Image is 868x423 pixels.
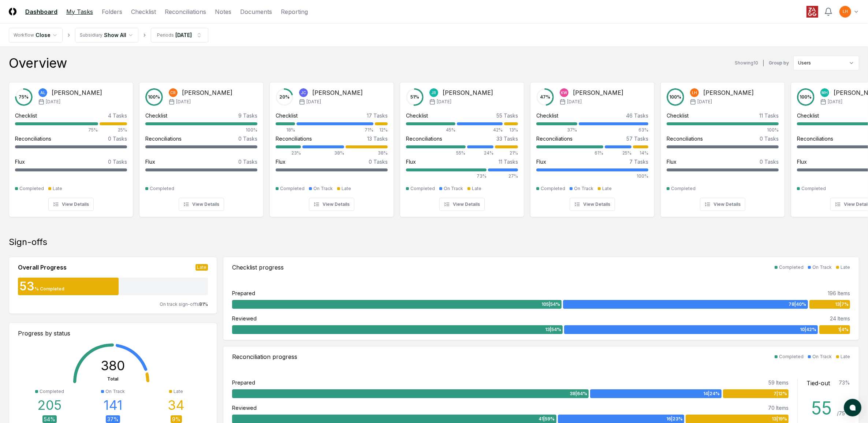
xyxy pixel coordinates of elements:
div: 196 Items [828,289,850,297]
div: 70 Items [768,404,789,412]
div: Checklist progress [232,263,284,272]
span: LH [843,9,848,14]
div: Reviewed [232,404,257,412]
div: 18% [276,127,295,133]
div: Reviewed [232,315,257,322]
span: 1 | 4 % [838,326,849,333]
a: Folders [102,7,122,16]
div: Overall Progress [18,263,67,272]
div: On Track [812,264,832,271]
div: 13 Tasks [367,135,388,142]
div: Late [342,185,351,192]
div: | [763,59,764,67]
span: 41 | 59 % [539,416,555,422]
div: 73 % [839,379,850,387]
div: Reconciliations [406,135,442,142]
button: View Details [700,198,745,211]
div: Checklist [145,112,167,119]
div: 100% [536,173,648,179]
a: Reporting [281,7,308,16]
img: Logo [9,8,16,15]
span: [DATE] [697,99,712,105]
div: 7 Tasks [629,158,648,166]
div: Periods [157,32,174,38]
div: 0 Tasks [108,135,127,142]
div: Tied-out [806,379,830,387]
div: Late [841,353,850,360]
div: 55% [406,150,466,156]
div: 24 Items [830,315,850,322]
div: 0 Tasks [760,135,779,142]
span: AL [40,90,45,96]
div: 53 [18,281,34,292]
div: Workflow [14,32,34,38]
span: 13 | 19 % [772,416,787,422]
div: 73% [406,173,487,179]
div: Completed [801,185,826,192]
div: 54 % [42,415,57,423]
span: 78 | 40 % [789,301,806,308]
div: 17 Tasks [367,112,388,119]
div: Reconciliations [15,135,51,142]
div: Completed [280,185,305,192]
div: Completed [541,185,565,192]
span: [DATE] [828,99,842,105]
span: MH [822,90,828,96]
div: Late [472,185,481,192]
div: On Track [313,185,333,192]
div: Completed [40,388,64,395]
nav: breadcrumb [9,28,208,42]
div: Flux [15,158,25,166]
div: [DATE] [175,31,192,39]
div: Flux [145,158,155,166]
div: Completed [410,185,435,192]
span: 105 | 54 % [541,301,560,308]
div: 0 Tasks [760,158,779,166]
a: Checklist [131,7,156,16]
a: Checklist progressCompletedOn TrackLatePrepared196 Items105|54%78|40%13|7%Reviewed24 Items13|54%1... [223,257,859,340]
div: 21% [495,150,518,156]
div: Late [174,388,183,395]
div: [PERSON_NAME] [573,88,623,97]
div: Prepared [232,379,255,386]
div: Checklist [276,112,298,119]
div: 38% [302,150,344,156]
div: % Completed [34,286,64,292]
div: 27% [488,173,518,179]
button: LH [839,5,852,18]
div: 0 Tasks [108,158,127,166]
div: 100% [667,127,779,133]
button: Periods[DATE] [151,28,208,42]
div: Reconciliations [667,135,703,142]
div: Late [195,264,208,271]
div: Flux [276,158,286,166]
div: 11 Tasks [759,112,779,119]
span: 38 | 64 % [570,390,587,397]
a: Dashboard [25,7,57,16]
div: Overview [9,56,67,70]
div: 45% [406,127,455,133]
span: 16 | 23 % [666,416,683,422]
div: 12% [375,127,388,133]
div: Reconciliation progress [232,352,297,361]
button: View Details [439,198,485,211]
img: ZAGG logo [806,6,818,18]
div: 63% [579,127,648,133]
div: Checklist [667,112,689,119]
div: Checklist [536,112,558,119]
div: Reconciliations [797,135,833,142]
div: Sign-offs [9,236,859,248]
button: atlas-launcher [844,399,861,416]
button: View Details [570,198,615,211]
div: [PERSON_NAME] [703,88,754,97]
div: [PERSON_NAME] [182,88,232,97]
div: 37% [536,127,577,133]
button: View Details [179,198,224,211]
span: 14 | 24 % [704,390,720,397]
div: Checklist [15,112,37,119]
a: 100%CR[PERSON_NAME][DATE]Checklist9 Tasks100%Reconciliations0 TasksFlux0 TasksCompletedView Details [139,76,264,217]
span: 13 | 54 % [545,326,561,333]
div: 24% [467,150,493,156]
a: My Tasks [66,7,93,16]
div: Late [841,264,850,271]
